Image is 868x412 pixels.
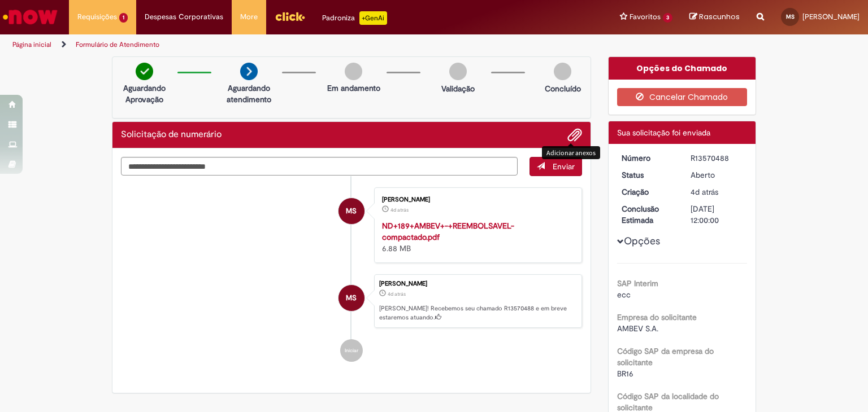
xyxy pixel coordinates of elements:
time: 26/09/2025 12:50:37 [388,291,406,297]
div: Adicionar anexos [542,146,600,159]
div: Padroniza [322,11,387,25]
a: Formulário de Atendimento [76,40,159,49]
span: Rascunhos [699,11,740,22]
p: +GenAi [359,11,387,25]
a: ND+189+AMBEV+-+REEMBOLSAVEL-compactado.pdf [382,221,514,242]
div: Opções do Chamado [609,57,756,80]
b: SAP Interim [617,278,658,288]
div: 26/09/2025 12:50:37 [691,186,743,198]
p: Em andamento [327,82,380,94]
span: Despesas Corporativas [145,11,223,23]
a: Rascunhos [689,12,740,23]
time: 26/09/2025 12:50:37 [691,187,718,197]
span: 3 [663,13,672,23]
b: Empresa do solicitante [617,312,697,322]
b: Código SAP da empresa do solicitante [617,346,714,367]
p: Aguardando atendimento [222,82,276,105]
div: [DATE] 12:00:00 [691,203,743,226]
ul: Histórico de tíquete [121,176,582,374]
span: 4d atrás [388,291,406,297]
img: ServiceNow [1,6,59,28]
span: MS [346,284,357,312]
p: Concluído [545,83,581,94]
div: [PERSON_NAME] [382,196,570,203]
div: [PERSON_NAME] [379,280,576,287]
button: Cancelar Chamado [617,88,748,106]
ul: Trilhas de página [8,34,570,55]
span: Sua solicitação foi enviada [617,128,710,138]
a: Página inicial [12,40,51,49]
span: [PERSON_NAME] [802,12,860,21]
img: check-circle-green.png [136,63,153,80]
span: BR16 [617,369,633,379]
img: arrow-next.png [240,63,258,80]
span: 4d atrás [691,187,718,197]
dt: Conclusão Estimada [613,203,683,226]
h2: Solicitação de numerário Histórico de tíquete [121,130,222,140]
div: R13570488 [691,152,743,164]
button: Enviar [530,157,582,176]
dt: Número [613,152,683,164]
span: 4d atrás [390,207,409,213]
img: img-circle-grey.png [449,63,467,80]
span: AMBEV S.A. [617,323,658,334]
img: img-circle-grey.png [554,63,571,80]
textarea: Digite sua mensagem aqui... [121,157,518,176]
div: Milena Morrone Silva [338,198,364,224]
p: [PERSON_NAME]! Recebemos seu chamado R13570488 e em breve estaremos atuando. [379,304,576,322]
li: Milena Morrone Silva [121,274,582,328]
span: 1 [119,13,128,23]
time: 26/09/2025 12:50:21 [390,207,409,213]
div: Aberto [691,169,743,181]
span: ecc [617,290,631,300]
div: 6.88 MB [382,220,570,254]
p: Aguardando Aprovação [117,82,172,105]
span: More [240,11,258,23]
span: Requisições [77,11,117,23]
dt: Status [613,169,683,181]
span: MS [346,198,357,225]
button: Adicionar anexos [567,128,582,142]
span: Favoritos [630,11,661,23]
dt: Criação [613,186,683,198]
img: click_logo_yellow_360x200.png [275,8,305,25]
div: Milena Morrone Silva [338,285,364,311]
img: img-circle-grey.png [345,63,362,80]
p: Validação [441,83,475,94]
span: Enviar [553,161,575,172]
span: MS [786,13,795,20]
